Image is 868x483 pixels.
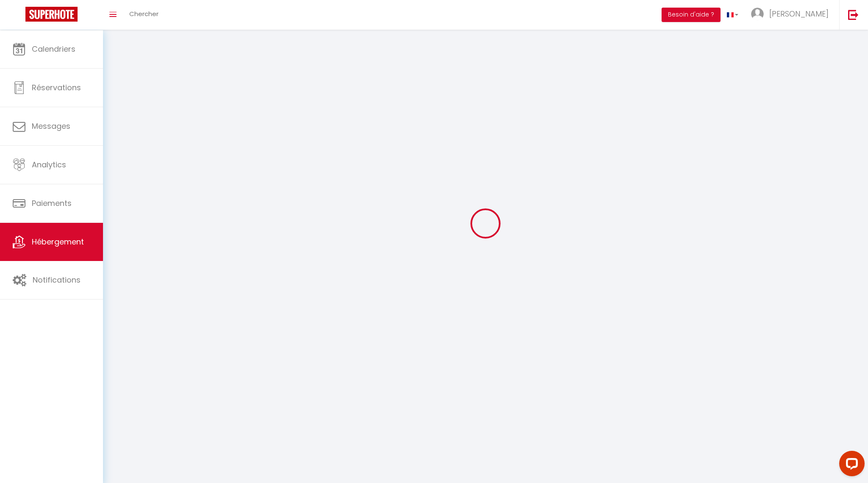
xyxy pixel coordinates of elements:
span: [PERSON_NAME] [769,8,829,19]
img: ... [751,8,764,20]
iframe: LiveChat chat widget [832,447,868,483]
img: logout [848,9,859,20]
span: Messages [32,121,70,131]
span: Chercher [129,9,159,18]
span: Réservations [32,82,81,93]
span: Paiements [32,198,72,208]
span: Analytics [32,159,66,170]
img: Super Booking [25,7,78,22]
span: Notifications [33,275,81,285]
button: Besoin d'aide ? [662,8,721,22]
span: Calendriers [32,44,75,54]
span: Hébergement [32,236,84,247]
